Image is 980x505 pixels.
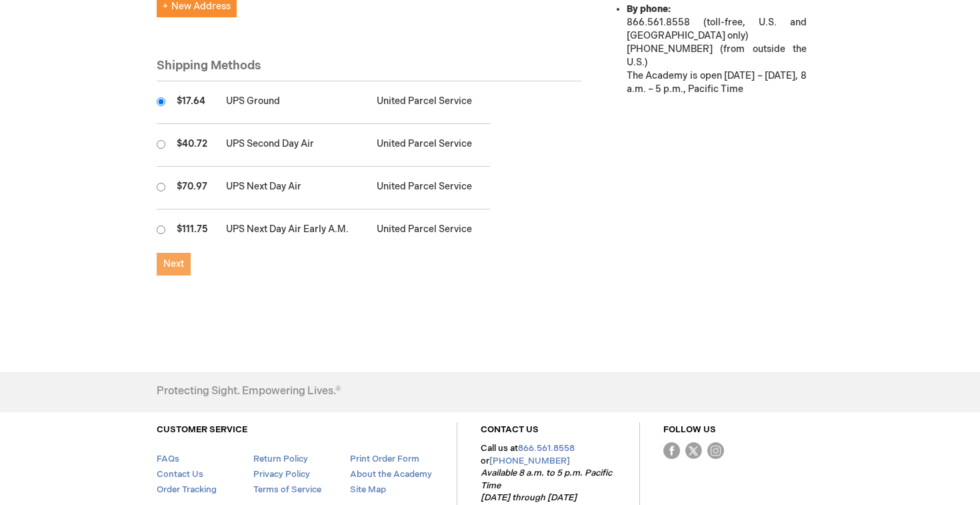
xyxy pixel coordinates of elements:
[157,253,191,276] button: Next
[489,456,570,466] a: [PHONE_NUMBER]
[177,181,207,192] span: $70.97
[157,57,581,82] div: Shipping Methods
[370,167,490,209] td: United Parcel Service
[219,81,370,124] td: UPS Ground
[219,167,370,209] td: UPS Next Day Air
[627,3,671,15] strong: By phone:
[518,443,575,454] a: 866.561.8558
[350,454,419,464] a: Print Order Form
[157,454,179,464] a: FAQs
[253,484,321,495] a: Terms of Service
[663,424,716,435] a: FOLLOW US
[219,124,370,167] td: UPS Second Day Air
[370,81,490,124] td: United Parcel Service
[370,209,490,252] td: United Parcel Service
[481,424,539,435] a: CONTACT US
[481,468,612,503] em: Available 8 a.m. to 5 p.m. Pacific Time [DATE] through [DATE]
[157,484,217,495] a: Order Tracking
[157,469,203,480] a: Contact Us
[177,95,205,107] span: $17.64
[163,258,184,270] span: Next
[350,469,432,480] a: About the Academy
[350,484,386,495] a: Site Map
[627,3,807,96] li: 866.561.8558 (toll-free, U.S. and [GEOGRAPHIC_DATA] only) [PHONE_NUMBER] (from outside the U.S.) ...
[370,124,490,167] td: United Parcel Service
[253,469,310,480] a: Privacy Policy
[157,386,341,398] h4: Protecting Sight. Empowering Lives.®
[163,1,231,12] span: New Address
[219,209,370,252] td: UPS Next Day Air Early A.M.
[157,424,247,435] a: CUSTOMER SERVICE
[177,138,207,149] span: $40.72
[253,454,308,464] a: Return Policy
[707,442,724,459] img: instagram
[177,223,208,235] span: $111.75
[685,442,702,459] img: Twitter
[481,442,616,504] p: Call us at or
[663,442,680,459] img: Facebook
